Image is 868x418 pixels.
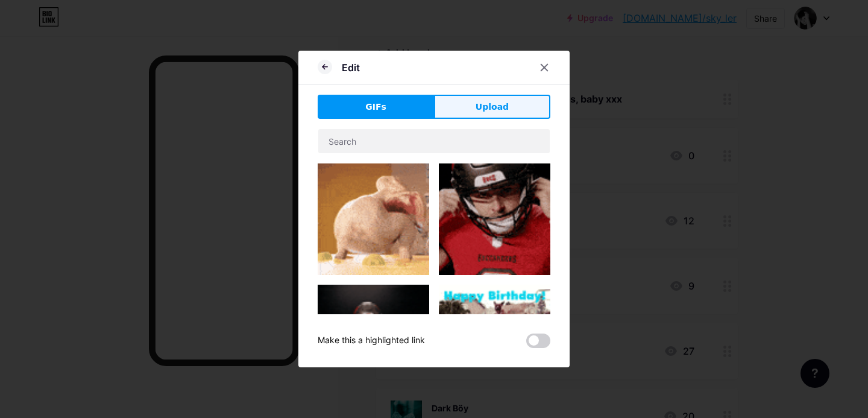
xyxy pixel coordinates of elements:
input: Search [318,129,550,153]
button: GIFs [318,95,434,119]
button: Upload [434,95,550,119]
span: GIFs [365,101,386,113]
div: Edit [342,60,360,75]
img: Gihpy [439,285,550,370]
div: Make this a highlighted link [318,334,425,348]
img: Gihpy [439,163,550,275]
span: Upload [476,101,509,113]
img: Gihpy [318,285,429,396]
img: Gihpy [318,163,429,275]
